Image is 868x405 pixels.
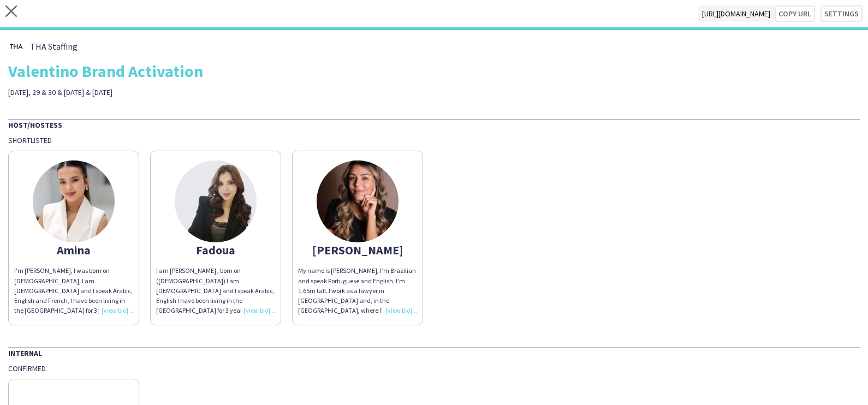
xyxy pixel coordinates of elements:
[298,245,417,255] div: [PERSON_NAME]
[175,160,257,242] img: thumb-655b6205cc862.jpeg
[30,41,78,51] span: THA Staffing
[775,5,815,22] button: Copy url
[14,266,133,315] div: I'm [PERSON_NAME], I was born on [DEMOGRAPHIC_DATA], I am [DEMOGRAPHIC_DATA] and I speak Arabic, ...
[14,245,133,255] div: Amina
[33,160,115,242] img: thumb-673089e2c10a6.png
[298,266,417,315] div: My name is [PERSON_NAME], I’m Brazilian and speak Portuguese and English. I’m 1.65m tall. I work ...
[317,160,399,242] img: thumb-68b7e7e538877.jpeg
[8,119,860,130] div: Host/Hostess
[156,266,275,315] div: I am [PERSON_NAME] , born on ([DEMOGRAPHIC_DATA]) I am [DEMOGRAPHIC_DATA] and I speak Arabic, Eng...
[156,245,275,255] div: Fadoua
[821,5,863,22] button: Settings
[8,364,860,373] div: Confirmed
[8,347,860,358] div: Internal
[8,135,860,145] div: Shortlisted
[8,38,25,55] img: thumb-0b1c4840-441c-4cf7-bc0f-fa59e8b685e2..jpg
[8,63,860,79] div: Valentino Brand Activation
[8,87,306,97] div: [DATE], 29 & 30 & [DATE] & [DATE]
[698,5,775,22] span: [URL][DOMAIN_NAME]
